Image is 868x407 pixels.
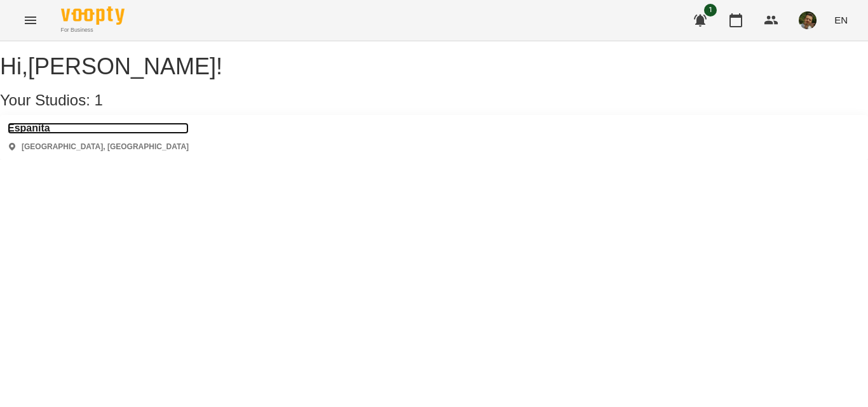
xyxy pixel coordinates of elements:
button: EN [829,8,853,32]
a: Espanita [8,123,189,134]
p: [GEOGRAPHIC_DATA], [GEOGRAPHIC_DATA] [22,142,189,152]
span: For Business [61,26,125,34]
img: 481b719e744259d137ea41201ef469bc.png [799,11,817,29]
span: 1 [95,91,103,109]
button: Menu [15,5,46,36]
span: 1 [704,4,717,17]
span: EN [834,13,848,27]
img: Voopty Logo [61,6,125,25]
